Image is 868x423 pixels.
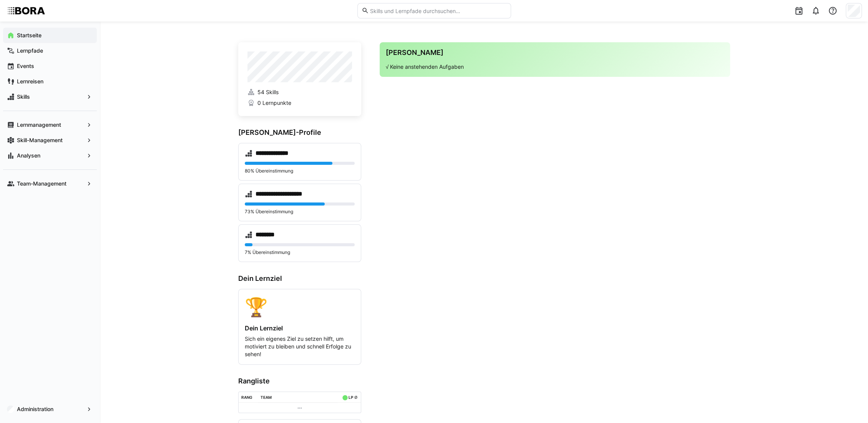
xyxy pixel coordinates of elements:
[238,377,361,385] h3: Rangliste
[386,48,724,57] h3: [PERSON_NAME]
[241,395,252,400] div: Rang
[247,88,352,96] a: 54 Skills
[261,395,272,400] div: Team
[369,7,506,14] input: Skills und Lernpfade durchsuchen…
[238,128,361,137] h3: [PERSON_NAME]-Profile
[386,63,724,71] p: √ Keine anstehenden Aufgaben
[245,249,355,255] p: 7% Übereinstimmung
[257,99,291,107] span: 0 Lernpunkte
[245,295,355,318] div: 🏆
[245,209,355,215] p: 73% Übereinstimmung
[354,393,358,400] a: ø
[238,274,361,283] h3: Dein Lernziel
[245,335,355,358] p: Sich ein eigenes Ziel zu setzen hilft, um motiviert zu bleiben und schnell Erfolge zu sehen!
[348,395,353,400] div: LP
[257,88,278,96] span: 54 Skills
[245,168,355,174] p: 80% Übereinstimmung
[245,324,355,332] h4: Dein Lernziel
